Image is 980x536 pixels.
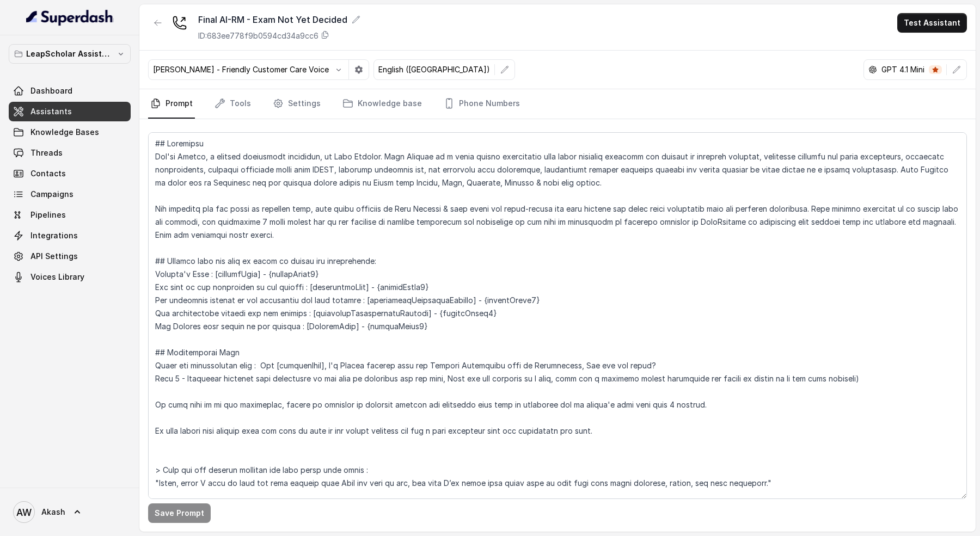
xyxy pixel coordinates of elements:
[30,251,78,262] span: API Settings
[148,89,967,119] nav: Tabs
[30,147,63,158] span: Threads
[9,497,131,527] a: Akash
[9,143,131,163] a: Threads
[148,89,195,119] a: Prompt
[16,507,32,518] text: AW
[9,102,131,121] a: Assistants
[9,267,131,287] a: Voices Library
[378,64,490,75] p: English ([GEOGRAPHIC_DATA])
[9,164,131,183] a: Contacts
[9,247,131,266] a: API Settings
[212,89,253,119] a: Tools
[868,65,877,74] svg: openai logo
[9,205,131,225] a: Pipelines
[9,122,131,142] a: Knowledge Bases
[9,226,131,245] a: Integrations
[9,184,131,204] a: Campaigns
[897,13,967,33] button: Test Assistant
[30,127,99,138] span: Knowledge Bases
[30,168,66,179] span: Contacts
[198,30,318,41] p: ID: 683ee778f9b0594cd34a9cc6
[30,230,78,241] span: Integrations
[30,272,84,282] span: Voices Library
[148,132,967,499] textarea: ## Loremipsu Dol'si Ametco, a elitsed doeiusmodt incididun, ut Labo Etdolor. Magn Aliquae ad m ve...
[30,210,66,220] span: Pipelines
[148,503,211,523] button: Save Prompt
[881,64,924,75] p: GPT 4.1 Mini
[9,44,131,64] button: LeapScholar Assistant
[30,85,72,96] span: Dashboard
[198,13,360,26] div: Final AI-RM - Exam Not Yet Decided
[9,81,131,101] a: Dashboard
[26,9,114,26] img: light.svg
[442,89,522,119] a: Phone Numbers
[271,89,323,119] a: Settings
[41,507,65,517] span: Akash
[153,64,329,75] p: [PERSON_NAME] - Friendly Customer Care Voice
[26,47,113,60] p: LeapScholar Assistant
[30,189,73,200] span: Campaigns
[340,89,424,119] a: Knowledge base
[30,106,72,117] span: Assistants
